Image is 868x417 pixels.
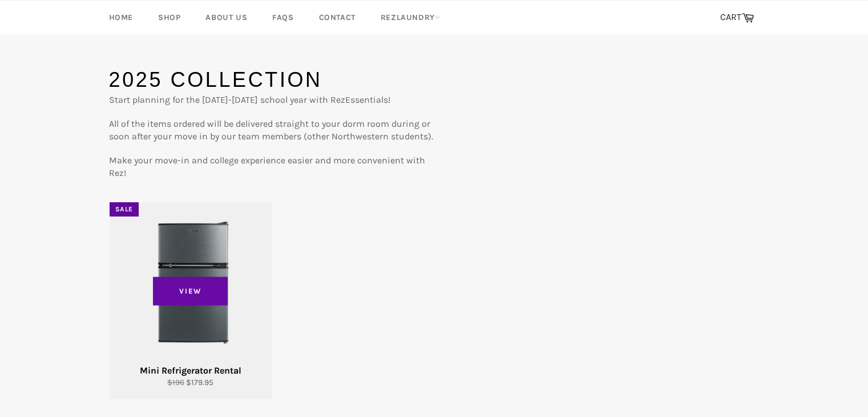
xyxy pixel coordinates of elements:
div: Mini Refrigerator Rental [116,364,264,377]
p: Start planning for the [DATE]-[DATE] school year with RezEssentials! [109,94,434,106]
p: Make your move-in and college experience easier and more convenient with Rez! [109,154,434,179]
a: RezLaundry [369,1,451,34]
a: Shop [147,1,192,34]
a: Home [98,1,144,34]
p: All of the items ordered will be delivered straight to your dorm room during or soon after your m... [109,118,434,143]
span: View [153,276,228,305]
a: Contact [308,1,367,34]
a: Mini Refrigerator Rental Mini Refrigerator Rental $196 $179.95 View [109,202,272,400]
a: CART [714,6,760,30]
h1: 2025 Collection [109,66,434,94]
a: About Us [194,1,259,34]
a: FAQs [261,1,305,34]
